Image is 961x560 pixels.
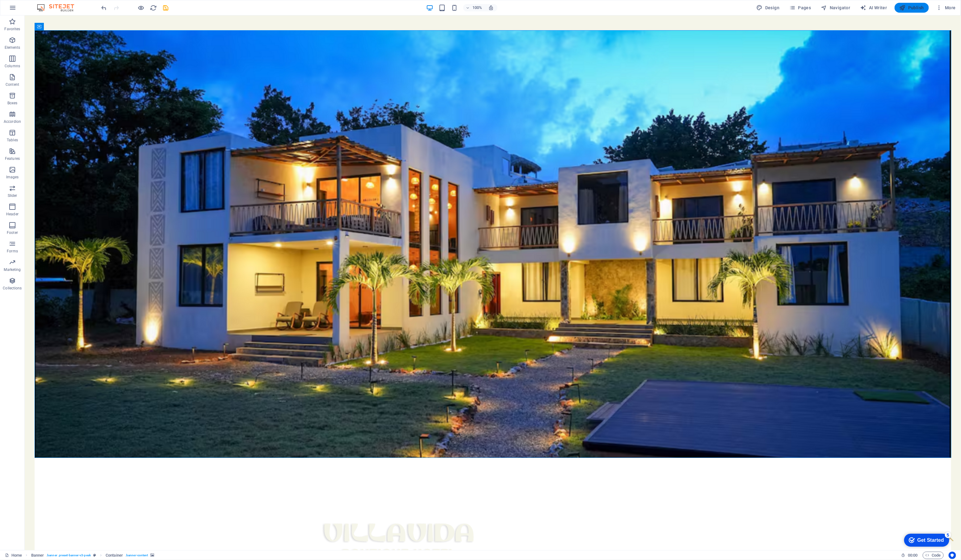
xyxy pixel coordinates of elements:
[5,552,22,559] a: Click to cancel selection. Double-click to open Pages
[908,552,917,559] span: 00 00
[936,5,956,11] span: More
[789,5,811,11] span: Pages
[4,267,21,272] p: Marketing
[5,3,50,16] div: Get Started 5 items remaining, 0% complete
[900,5,924,11] span: Publish
[5,64,20,68] p: Columns
[6,175,19,180] p: Images
[7,230,18,235] p: Footer
[137,4,145,11] button: Click here to leave preview mode and continue editing
[162,4,170,11] button: save
[150,554,154,557] i: This element contains a background
[912,553,913,558] span: :
[757,5,780,11] span: Design
[472,4,482,11] h6: 100%
[860,5,887,11] span: AI Writer
[3,286,22,291] p: Collections
[4,119,21,124] p: Accordion
[949,552,956,559] button: Usercentrics
[754,3,782,13] div: Design (Ctrl+Alt+Y)
[895,3,929,13] button: Publish
[819,3,853,13] button: Navigator
[18,7,45,12] div: Get Started
[489,5,494,10] i: On resize automatically adjust zoom level to fit chosen device.
[125,552,148,559] span: . banner-content
[150,4,157,11] button: reload
[93,554,96,557] i: This element is a customizable preset
[6,82,19,87] p: Content
[31,552,44,559] span: Click to select. Double-click to edit
[150,4,157,11] i: Reload page
[787,3,813,13] button: Pages
[934,3,958,13] button: More
[7,249,18,254] p: Forms
[754,3,782,13] button: Design
[901,552,918,559] h6: Session time
[106,552,123,559] span: Click to select. Double-click to edit
[923,552,944,559] button: Code
[101,4,108,11] i: Undo: Change image (Ctrl+Z)
[5,156,20,161] p: Features
[5,45,20,50] p: Elements
[4,27,20,31] p: Favorites
[463,4,485,11] button: 100%
[7,138,18,143] p: Tables
[858,3,890,13] button: AI Writer
[925,552,941,559] span: Code
[100,4,108,11] button: undo
[46,552,91,559] span: . banner .preset-banner-v3-pesk
[31,552,154,559] nav: breadcrumb
[36,4,82,11] img: Editor Logo
[8,193,17,198] p: Slider
[7,101,18,106] p: Boxes
[6,212,19,217] p: Header
[46,1,52,7] div: 5
[162,4,170,11] i: Save (Ctrl+S)
[821,5,850,11] span: Navigator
